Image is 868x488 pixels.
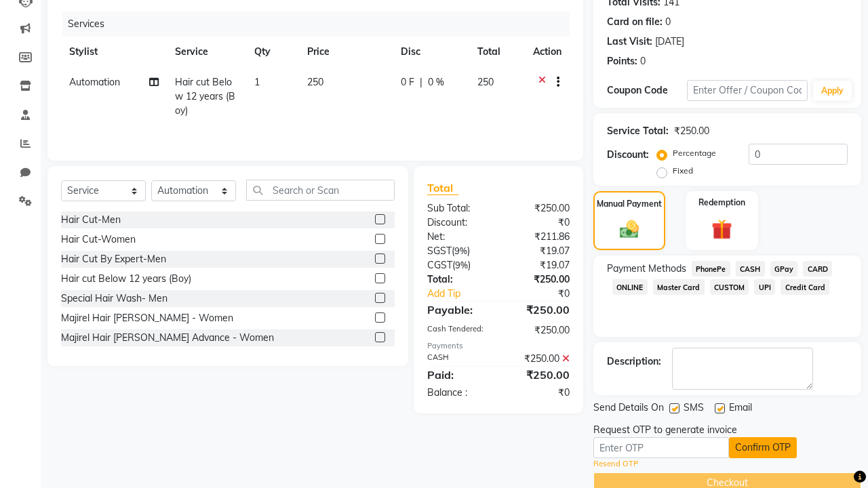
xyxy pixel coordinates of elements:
div: ₹0 [498,386,580,400]
div: Total: [417,272,498,287]
div: ₹250.00 [498,367,580,383]
img: _cash.svg [614,218,646,241]
div: ₹19.07 [498,258,580,272]
input: Search or Scan [246,180,395,201]
div: Payments [427,340,570,352]
span: Payment Methods [607,262,686,276]
div: 0 [640,54,646,68]
span: CGST [427,259,452,271]
span: Email [729,401,752,418]
div: Card on file: [607,15,663,29]
input: Enter OTP [593,437,729,458]
span: GPay [770,261,798,277]
span: Automation [69,76,120,88]
div: ₹250.00 [498,323,580,338]
div: Balance : [417,386,498,400]
div: Hair Cut By Expert-Men [61,252,166,266]
label: Percentage [673,147,716,159]
span: 0 % [428,75,444,89]
th: Total [469,37,525,67]
div: Description: [607,354,661,369]
div: Services [62,12,580,37]
label: Fixed [673,165,693,177]
a: Resend OTP [593,458,638,470]
div: [DATE] [655,35,684,49]
div: Majirel Hair [PERSON_NAME] Advance - Women [61,331,274,345]
div: Special Hair Wash- Men [61,291,167,306]
div: ₹211.86 [498,230,580,244]
div: Cash Tendered: [417,323,498,338]
th: Stylist [61,37,167,67]
button: Apply [813,81,852,101]
span: 9% [454,245,467,256]
img: _gift.svg [705,217,739,243]
span: CARD [803,261,832,277]
div: Points: [607,54,637,68]
th: Action [525,37,570,67]
th: Price [299,37,393,67]
span: SGST [427,245,452,257]
div: Hair Cut-Men [61,213,121,227]
span: CASH [736,261,765,277]
span: Send Details On [593,401,664,418]
label: Redemption [698,197,745,209]
div: ₹250.00 [498,272,580,287]
div: ( ) [417,244,498,258]
span: UPI [754,279,775,295]
div: Service Total: [607,124,669,138]
input: Enter Offer / Coupon Code [687,80,808,101]
span: SMS [684,401,704,418]
div: CASH [417,352,498,366]
div: 0 [665,15,671,29]
div: ₹0 [498,216,580,230]
span: 0 F [401,75,414,89]
span: | [420,75,422,89]
div: Hair cut Below 12 years (Boy) [61,272,191,286]
label: Manual Payment [597,198,662,210]
div: Net: [417,230,498,244]
span: 1 [254,76,260,88]
div: Coupon Code [607,83,687,98]
span: 9% [455,260,468,270]
div: ₹250.00 [498,352,580,366]
th: Service [167,37,246,67]
div: Discount: [417,216,498,230]
div: Payable: [417,302,498,318]
span: 250 [477,76,494,88]
span: PhonePe [692,261,730,277]
div: Hair Cut-Women [61,232,136,247]
span: Credit Card [781,279,829,295]
button: Confirm OTP [729,437,797,458]
div: ₹250.00 [498,201,580,216]
div: ₹250.00 [498,302,580,318]
div: ₹0 [512,287,580,301]
div: Last Visit: [607,35,652,49]
span: Master Card [653,279,705,295]
div: Request OTP to generate invoice [593,423,737,437]
div: ₹19.07 [498,244,580,258]
div: ( ) [417,258,498,272]
span: Hair cut Below 12 years (Boy) [175,76,235,117]
div: Discount: [607,148,649,162]
div: Majirel Hair [PERSON_NAME] - Women [61,311,233,325]
span: 250 [307,76,323,88]
div: Sub Total: [417,201,498,216]
th: Qty [246,37,299,67]
a: Add Tip [417,287,512,301]
span: Total [427,181,458,195]
span: CUSTOM [710,279,749,295]
span: ONLINE [612,279,648,295]
th: Disc [393,37,469,67]
div: Paid: [417,367,498,383]
div: ₹250.00 [674,124,709,138]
